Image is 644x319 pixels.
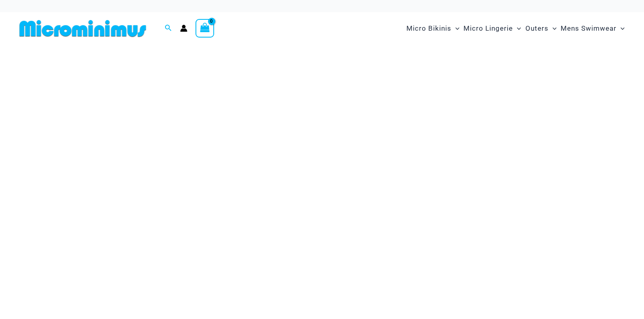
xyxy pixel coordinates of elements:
[561,18,616,39] span: Mens Swimwear
[404,16,461,41] a: Micro BikinisMenu ToggleMenu Toggle
[406,18,451,39] span: Micro Bikinis
[461,16,523,41] a: Micro LingerieMenu ToggleMenu Toggle
[451,18,459,39] span: Menu Toggle
[196,19,214,38] a: View Shopping Cart, empty
[16,19,149,38] img: MM SHOP LOGO FLAT
[180,25,187,32] a: Account icon link
[165,23,172,34] a: Search icon link
[523,16,559,41] a: OutersMenu ToggleMenu Toggle
[513,18,521,39] span: Menu Toggle
[525,18,548,39] span: Outers
[463,18,513,39] span: Micro Lingerie
[559,16,627,41] a: Mens SwimwearMenu ToggleMenu Toggle
[616,18,625,39] span: Menu Toggle
[403,15,628,42] nav: Site Navigation
[548,18,557,39] span: Menu Toggle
